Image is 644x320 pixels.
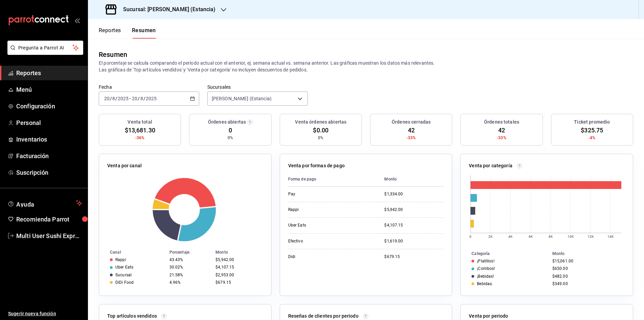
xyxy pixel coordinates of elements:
div: $349.00 [552,281,622,286]
div: Didi [288,254,356,260]
div: $650.00 [552,266,622,271]
span: 0% [318,135,323,141]
span: Recomienda Parrot [16,215,82,224]
input: ---- [117,96,129,101]
button: Reportes [99,27,121,39]
th: Porcentaje [167,249,213,256]
span: / [115,96,117,101]
div: 21.58% [169,273,210,277]
text: 14K [607,235,614,238]
div: 43.43% [169,257,210,262]
label: Fecha [99,85,199,89]
span: Inventarios [16,135,82,144]
div: $679.15 [384,254,444,260]
div: ¡Combos! [477,266,495,271]
div: navigation tabs [99,27,156,39]
th: Monto [379,172,444,187]
span: / [110,96,112,101]
span: 0% [228,135,233,141]
span: Reportes [16,68,82,78]
div: $482.00 [552,274,622,279]
span: - [130,96,131,101]
span: Suscripción [16,168,82,177]
div: $4,107.15 [215,265,260,270]
h3: Venta total [128,119,152,126]
h3: Ticket promedio [574,119,610,126]
div: $15,061.00 [552,259,622,263]
label: Sucursales [207,85,308,89]
p: Venta por periodo [469,313,508,320]
span: Sugerir nueva función [8,310,82,317]
text: 6K [529,235,533,238]
div: Efectivo [288,238,356,244]
span: 42 [408,126,415,135]
div: $679.15 [215,280,260,285]
div: Bebidas. [477,281,493,286]
p: Venta por categoría [469,162,512,169]
span: / [143,96,145,101]
input: -- [112,96,115,101]
div: 30.02% [169,265,210,270]
div: $1,334.00 [384,191,444,197]
th: Canal [99,249,167,256]
text: 2K [488,235,493,238]
text: 0 [469,235,471,238]
div: $2,953.00 [215,273,260,277]
p: Reseñas de clientes por periodo [288,313,359,320]
input: -- [104,96,110,101]
text: 8K [549,235,553,238]
button: Pregunta a Parrot AI [7,41,83,55]
span: 0 [229,126,232,135]
h3: Sucursal: [PERSON_NAME] (Estancia) [118,5,215,14]
div: 4.96% [169,280,210,285]
span: $325.75 [581,126,603,135]
div: Rappi [115,257,126,262]
div: $5,942.00 [215,257,260,262]
div: Resumen [99,49,127,60]
th: Forma de pago [288,172,379,187]
p: El porcentaje se calcula comparando el período actual con el anterior, ej. semana actual vs. sema... [99,60,633,73]
div: $5,942.00 [384,207,444,213]
div: $1,619.00 [384,238,444,244]
div: ¡Platillos! [477,259,494,263]
th: Monto [550,250,633,257]
h3: Venta órdenes abiertas [295,119,346,126]
div: Rappi [288,207,356,213]
input: -- [140,96,143,101]
h3: Órdenes abiertas [208,119,246,126]
h3: Órdenes cerradas [392,119,431,126]
span: -4% [589,135,595,141]
span: $13,681.30 [125,126,155,135]
text: 10K [568,235,574,238]
span: / [138,96,140,101]
p: Venta por canal [107,162,142,169]
span: -36% [135,135,145,141]
p: Top artículos vendidos [107,313,157,320]
span: -33% [497,135,506,141]
div: Uber Eats [115,265,133,270]
button: open_drawer_menu [74,18,80,23]
input: -- [132,96,138,101]
span: [PERSON_NAME] (Estancia) [212,95,272,102]
span: Menú [16,85,82,94]
text: 4K [508,235,513,238]
span: Multi User Sushi Express [16,231,82,240]
a: Pregunta a Parrot AI [5,49,83,56]
div: Uber Eats [288,222,356,228]
span: Ayuda [16,199,73,207]
span: $0.00 [313,126,328,135]
span: Configuración [16,102,82,111]
div: Sucursal [115,273,132,277]
text: 12K [588,235,594,238]
span: 42 [498,126,505,135]
p: Venta por formas de pago [288,162,345,169]
span: Pregunta a Parrot AI [18,44,73,51]
th: Monto [213,249,271,256]
span: Personal [16,118,82,127]
button: Resumen [132,27,156,39]
div: DiDi Food [115,280,134,285]
div: Pay [288,191,356,197]
h3: Órdenes totales [484,119,519,126]
div: ¡Bebidas! [477,274,494,279]
span: Facturación [16,151,82,161]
